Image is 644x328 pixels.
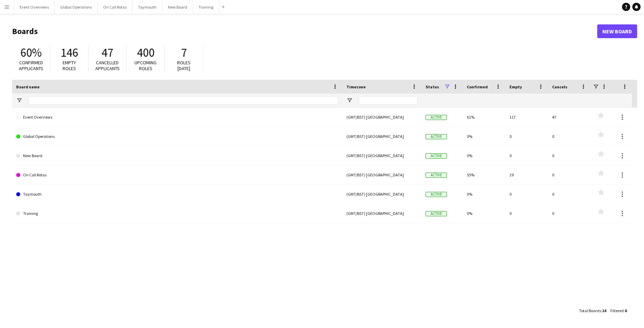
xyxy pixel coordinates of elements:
span: 14 [602,308,606,313]
span: 47 [101,45,113,60]
span: Upcoming roles [135,59,157,72]
div: 0 [505,146,548,165]
div: (GMT/BST) [GEOGRAPHIC_DATA] [342,204,421,223]
button: Taymouth [132,0,162,14]
button: Global Operations [55,0,98,14]
span: Roles [DATE] [177,59,191,72]
span: 400 [137,45,154,60]
span: Active [426,134,447,139]
span: Active [426,173,447,178]
span: Active [426,211,447,216]
span: Empty roles [63,59,76,72]
div: 0% [463,127,505,146]
div: 0 [548,204,591,223]
button: Training [193,0,219,14]
div: 0 [548,127,591,146]
input: Timezone Filter Input [359,96,417,105]
a: New Board [597,24,637,38]
div: (GMT/BST) [GEOGRAPHIC_DATA] [342,146,421,165]
button: Event Overviews [14,0,55,14]
div: 0 [548,165,591,184]
a: Event Overviews [16,108,338,127]
div: 0% [463,185,505,204]
button: Open Filter Menu [346,97,353,103]
span: Total Boards [579,308,601,313]
button: On Call Rotas [98,0,132,14]
span: Confirmed [467,84,488,89]
span: Active [426,192,447,197]
div: 0 [505,204,548,223]
div: 0 [505,127,548,146]
span: 146 [61,45,78,60]
div: 55% [463,165,505,184]
a: Global Operations [16,127,338,146]
div: (GMT/BST) [GEOGRAPHIC_DATA] [342,185,421,204]
span: Board name [16,84,40,89]
span: Cancels [552,84,567,89]
input: Board name Filter Input [29,96,338,105]
span: 7 [181,45,187,60]
div: (GMT/BST) [GEOGRAPHIC_DATA] [342,165,421,184]
div: 0% [463,146,505,165]
div: : [610,304,627,317]
div: 47 [548,108,591,127]
h1: Boards [12,26,597,36]
div: 117 [505,108,548,127]
span: Timezone [346,84,366,89]
a: Taymouth [16,185,338,204]
span: Cancelled applicants [95,59,120,72]
div: (GMT/BST) [GEOGRAPHIC_DATA] [342,108,421,127]
span: Confirmed applicants [19,59,43,72]
div: 0 [548,185,591,204]
span: Status [426,84,439,89]
div: 0 [505,185,548,204]
div: 0% [463,204,505,223]
div: : [579,304,606,317]
span: Active [426,115,447,120]
a: New Board [16,146,338,165]
span: 60% [20,45,42,60]
button: New Board [162,0,193,14]
div: 29 [505,165,548,184]
button: Open Filter Menu [16,97,22,103]
a: On Call Rotas [16,165,338,185]
span: Active [426,153,447,158]
div: 0 [548,146,591,165]
span: Filtered [610,308,624,313]
span: Empty [509,84,522,89]
a: Training [16,204,338,223]
div: (GMT/BST) [GEOGRAPHIC_DATA] [342,127,421,146]
span: 6 [625,308,627,313]
div: 61% [463,108,505,127]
